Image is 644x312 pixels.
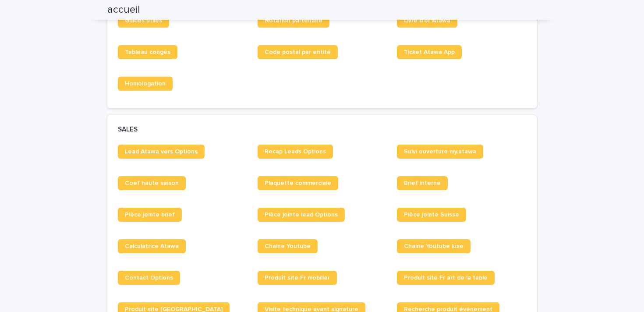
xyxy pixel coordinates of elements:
[258,45,338,59] a: Code postal par entité
[118,145,205,159] a: Lead Atawa vers Options
[404,243,464,249] span: Chaine Youtube luxe
[125,212,175,218] span: Pièce jointe brief
[265,149,326,155] span: Recap Leads Options
[125,275,173,281] span: Contact Options
[258,239,318,253] a: Chaine Youtube
[125,180,179,186] span: Coef haute saison
[118,239,186,253] a: Calculatrice Atawa
[265,49,331,55] span: Code postal par entité
[125,81,166,87] span: Homologation
[258,271,337,285] a: Produit site Fr mobilier
[118,176,186,190] a: Coef haute saison
[397,176,448,190] a: Brief interne
[397,145,483,159] a: Suivi ouverture my.atawa
[397,239,471,253] a: Chaine Youtube luxe
[404,18,450,24] span: Livre d'or Atawa
[404,212,459,218] span: Pièce jointe Suisse
[404,49,455,55] span: Ticket Atawa App
[258,145,333,159] a: Recap Leads Options
[397,14,457,28] a: Livre d'or Atawa
[118,271,180,285] a: Contact Options
[397,271,495,285] a: Produit site Fr art de la table
[107,4,140,16] h2: accueil
[265,18,322,24] span: Notation partenaire
[118,208,182,222] a: Pièce jointe brief
[258,176,338,190] a: Plaquette commerciale
[258,14,329,28] a: Notation partenaire
[258,208,345,222] a: Pièce jointe lead Options
[265,212,338,218] span: Pièce jointe lead Options
[118,14,169,28] a: Guides utiles
[404,180,441,186] span: Brief interne
[125,18,162,24] span: Guides utiles
[397,45,462,59] a: Ticket Atawa App
[265,275,330,281] span: Produit site Fr mobilier
[118,126,138,134] h2: SALES
[125,149,198,155] span: Lead Atawa vers Options
[397,208,466,222] a: Pièce jointe Suisse
[265,180,331,186] span: Plaquette commerciale
[265,243,311,249] span: Chaine Youtube
[404,275,488,281] span: Produit site Fr art de la table
[118,77,173,91] a: Homologation
[118,45,177,59] a: Tableau congés
[125,243,179,249] span: Calculatrice Atawa
[404,149,476,155] span: Suivi ouverture my.atawa
[125,49,170,55] span: Tableau congés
